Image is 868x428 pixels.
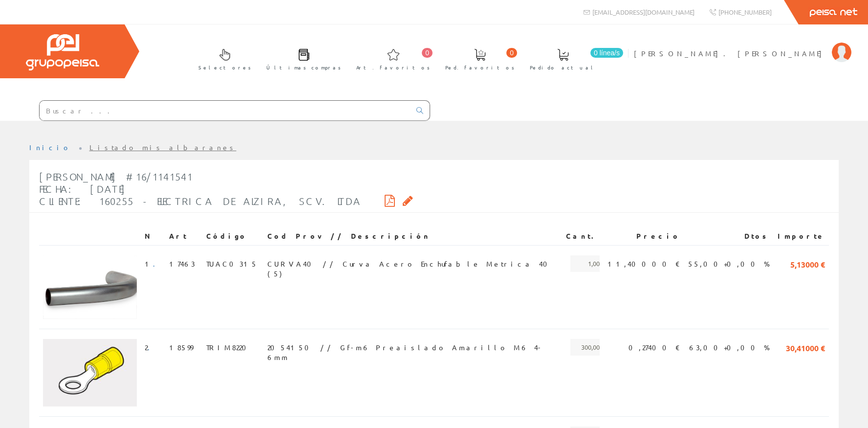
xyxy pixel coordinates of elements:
[403,197,413,204] i: Solicitar por email copia firmada
[202,227,263,245] th: Código
[263,227,562,245] th: Cod Prov // Descripción
[562,227,604,245] th: Cant.
[169,339,193,356] span: 18599
[570,255,600,272] span: 1,00
[43,255,137,319] img: Foto artículo (192x129.85714285714)
[145,339,156,356] span: 2
[43,339,137,407] img: Foto artículo (192x138.66666666667)
[592,8,694,16] span: [EMAIL_ADDRESS][DOMAIN_NAME]
[604,227,684,245] th: Precio
[29,143,71,152] a: Inicio
[689,339,770,356] span: 63,00+0,00 %
[790,255,825,272] span: 5,13000 €
[40,101,411,120] input: Buscar ...
[148,343,156,352] a: .
[165,227,202,245] th: Art
[206,339,252,356] span: TRIM8220
[786,339,825,356] span: 30,41000 €
[530,63,596,72] span: Pedido actual
[145,255,161,272] span: 1
[257,41,346,76] a: Últimas compras
[570,339,600,356] span: 300,00
[684,227,774,245] th: Dtos
[206,255,258,272] span: TUAC0315
[608,255,680,272] span: 11,40000 €
[189,41,256,76] a: Selectores
[26,34,99,70] img: Grupo Peisa
[445,63,515,72] span: Ped. favoritos
[774,227,829,245] th: Importe
[141,227,165,245] th: N
[688,255,770,272] span: 55,00+0,00 %
[266,63,341,72] span: Últimas compras
[153,259,161,268] a: .
[198,63,251,72] span: Selectores
[718,8,772,16] span: [PHONE_NUMBER]
[267,339,558,356] span: 2054150 // Gf-m6 Preaislado Amarillo M6 4-6mm
[634,48,827,58] span: [PERSON_NAME]. [PERSON_NAME]
[39,171,361,207] span: [PERSON_NAME] #16/1141541 Fecha: [DATE] Cliente: 160255 - ELECTRICA DE ALZIRA, SCV. LTDA
[385,197,395,204] i: Descargar PDF
[169,255,195,272] span: 17463
[356,63,430,72] span: Art. favoritos
[89,143,237,152] a: Listado mis albaranes
[267,255,558,272] span: CURVA40 // Curva Acero Enchufable Metrica 40 (5)
[422,48,433,58] span: 0
[590,48,623,58] span: 0 línea/s
[634,41,851,50] a: [PERSON_NAME]. [PERSON_NAME]
[506,48,517,58] span: 0
[629,339,680,356] span: 0,27400 €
